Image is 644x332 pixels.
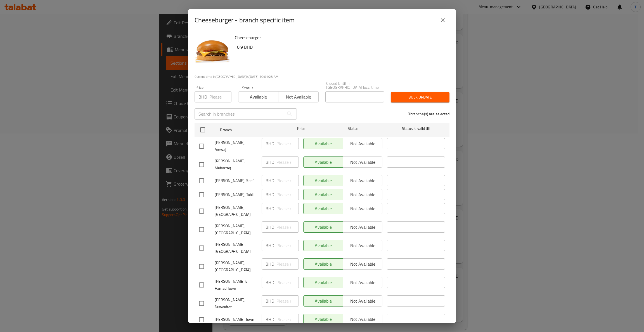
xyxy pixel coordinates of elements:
p: Current time in [GEOGRAPHIC_DATA] is [DATE] 10:01:23 AM [195,74,449,79]
span: [PERSON_NAME], [GEOGRAPHIC_DATA] [215,204,257,218]
span: [PERSON_NAME], [GEOGRAPHIC_DATA] [215,259,257,273]
input: Please enter price [276,156,299,168]
p: BHD [266,140,274,147]
button: Available [238,91,278,102]
input: Search in branches [195,108,284,120]
p: BHD [266,205,274,212]
input: Please enter price [276,189,299,200]
input: Please enter price [209,91,231,102]
h2: Cheeseburger - branch specific item [195,16,295,25]
span: Available [241,93,276,101]
p: BHD [198,93,207,100]
span: Not available [281,93,316,101]
h6: 0.9 BHD [237,43,445,51]
input: Please enter price [276,221,299,233]
span: [PERSON_NAME]`s, Hamad Town [215,278,257,292]
p: BHD [266,224,274,230]
img: Cheeseburger [195,34,230,69]
p: BHD [266,261,274,267]
span: [PERSON_NAME], Muharraq [215,158,257,172]
input: Please enter price [276,277,299,288]
span: Branch [220,127,278,134]
span: [PERSON_NAME], Nuwaidrat [215,296,257,310]
button: Bulk update [391,92,449,102]
p: BHD [266,191,274,198]
span: [PERSON_NAME], Amwaj [215,139,257,153]
p: BHD [266,159,274,165]
p: BHD [266,177,274,184]
h6: Cheeseburger [235,34,445,41]
p: BHD [266,242,274,249]
input: Please enter price [276,295,299,307]
input: Please enter price [276,240,299,251]
p: BHD [266,298,274,304]
p: BHD [266,316,274,323]
input: Please enter price [276,258,299,270]
input: Please enter price [276,203,299,214]
input: Please enter price [276,138,299,149]
p: BHD [266,279,274,286]
p: 0 branche(s) are selected [408,111,449,117]
span: [PERSON_NAME], Seef [215,177,257,184]
span: [PERSON_NAME], [GEOGRAPHIC_DATA] [215,223,257,237]
button: Not available [278,91,318,102]
span: Status [324,125,382,132]
span: [PERSON_NAME] Town [215,316,257,323]
span: [PERSON_NAME], Tubli [215,191,257,198]
span: Status is valid till [387,125,445,132]
button: close [436,13,449,27]
span: Bulk update [395,94,445,101]
input: Please enter price [276,314,299,325]
input: Please enter price [276,175,299,186]
span: [PERSON_NAME], [GEOGRAPHIC_DATA] [215,241,257,255]
span: Price [283,125,320,132]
